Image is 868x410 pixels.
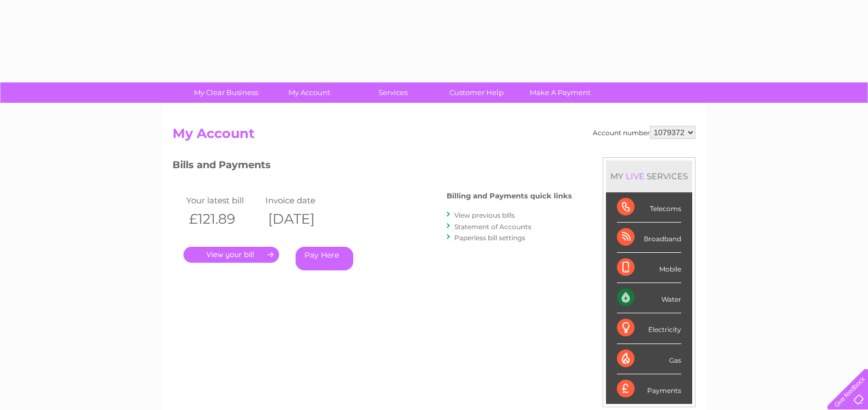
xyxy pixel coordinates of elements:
[617,223,681,253] div: Broadband
[173,157,572,176] h3: Bills and Payments
[617,283,681,313] div: Water
[447,192,572,200] h4: Billing and Payments quick links
[515,82,605,103] a: Make A Payment
[617,192,681,223] div: Telecoms
[348,82,438,103] a: Services
[264,82,355,103] a: My Account
[454,223,531,231] a: Statement of Accounts
[263,193,342,208] td: Invoice date
[431,82,522,103] a: Customer Help
[617,253,681,283] div: Mobile
[593,126,695,139] div: Account number
[617,344,681,374] div: Gas
[617,374,681,404] div: Payments
[454,234,525,242] a: Paperless bill settings
[296,247,353,270] a: Pay Here
[624,171,647,181] div: LIVE
[173,126,695,147] h2: My Account
[617,313,681,343] div: Electricity
[181,82,271,103] a: My Clear Business
[454,211,515,219] a: View previous bills
[183,193,263,208] td: Your latest bill
[263,208,342,230] th: [DATE]
[183,247,279,263] a: .
[183,208,263,230] th: £121.89
[606,160,692,192] div: MY SERVICES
